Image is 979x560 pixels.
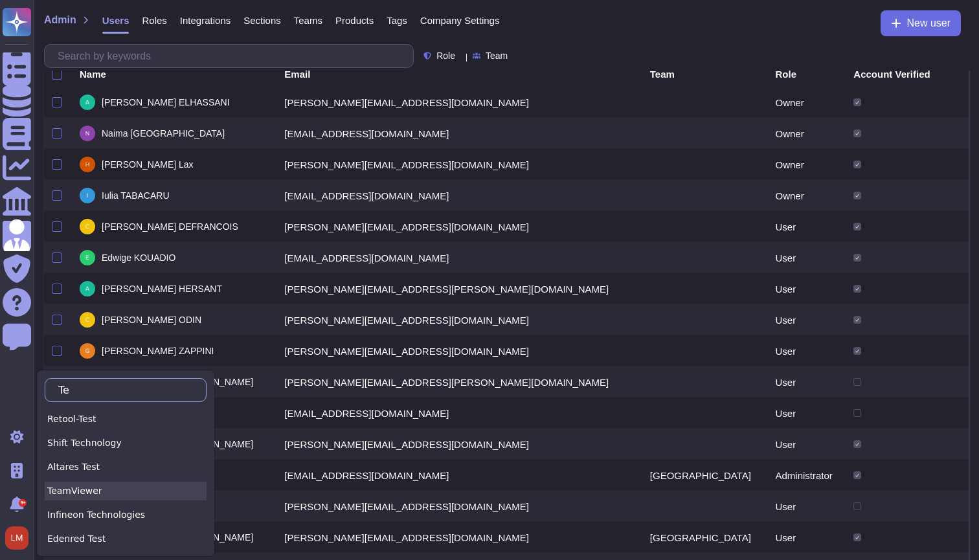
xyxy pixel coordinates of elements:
[102,16,129,25] span: Users
[276,491,642,522] td: [PERSON_NAME][EMAIL_ADDRESS][DOMAIN_NAME]
[294,16,322,25] span: Teams
[80,157,95,172] img: user
[80,188,95,203] img: user
[80,281,95,297] img: user
[486,51,508,60] span: Team
[276,242,642,273] td: [EMAIL_ADDRESS][DOMAIN_NAME]
[768,211,846,242] td: User
[3,524,38,552] button: user
[80,343,95,359] img: user
[768,335,846,366] td: User
[80,312,95,328] img: user
[768,118,846,149] td: Owner
[180,16,231,25] span: Integrations
[102,346,214,355] span: [PERSON_NAME] ZAPPINI
[335,16,374,25] span: Products
[44,15,76,25] span: Admin
[276,460,642,491] td: [EMAIL_ADDRESS][DOMAIN_NAME]
[768,87,846,118] td: Owner
[387,16,407,25] span: Tags
[52,379,193,401] input: Search company
[102,253,175,262] span: Edwige KOUADIO
[80,219,95,234] img: user
[102,191,170,200] span: Iulia TABACARU
[276,273,642,304] td: [PERSON_NAME][EMAIL_ADDRESS][PERSON_NAME][DOMAIN_NAME]
[768,398,846,429] td: User
[768,149,846,180] td: Owner
[102,315,201,324] span: [PERSON_NAME] ODIN
[768,304,846,335] td: User
[768,522,846,553] td: User
[768,460,846,491] td: Administrator
[276,335,642,366] td: [PERSON_NAME][EMAIL_ADDRESS][DOMAIN_NAME]
[642,460,768,491] td: [GEOGRAPHIC_DATA]
[768,491,846,522] td: User
[768,273,846,304] td: User
[102,222,238,231] span: [PERSON_NAME] DEFRANCOIS
[768,429,846,460] td: User
[80,95,95,110] img: user
[80,126,95,141] img: user
[45,506,207,524] div: Infineon Technologies
[102,129,225,138] span: Naima [GEOGRAPHIC_DATA]
[276,149,642,180] td: [PERSON_NAME][EMAIL_ADDRESS][DOMAIN_NAME]
[276,180,642,211] td: [EMAIL_ADDRESS][DOMAIN_NAME]
[102,98,230,107] span: [PERSON_NAME] ELHASSANI
[768,366,846,398] td: User
[276,211,642,242] td: [PERSON_NAME][EMAIL_ADDRESS][DOMAIN_NAME]
[5,526,28,550] img: user
[276,398,642,429] td: [EMAIL_ADDRESS][DOMAIN_NAME]
[276,366,642,398] td: [PERSON_NAME][EMAIL_ADDRESS][PERSON_NAME][DOMAIN_NAME]
[276,429,642,460] td: [PERSON_NAME][EMAIL_ADDRESS][DOMAIN_NAME]
[881,10,961,36] button: New user
[51,45,413,67] input: Search by keywords
[45,434,207,453] div: Shift Technology
[768,180,846,211] td: Owner
[276,87,642,118] td: [PERSON_NAME][EMAIL_ADDRESS][DOMAIN_NAME]
[45,530,207,548] div: Edenred Test
[102,160,194,169] span: [PERSON_NAME] Lax
[45,458,207,476] div: Altares Test
[102,284,222,293] span: [PERSON_NAME] HERSANT
[45,482,207,500] div: TeamViewer
[45,410,207,429] div: Retool-Test
[243,16,281,25] span: Sections
[276,522,642,553] td: [PERSON_NAME][EMAIL_ADDRESS][DOMAIN_NAME]
[906,18,951,28] span: New user
[142,16,166,25] span: Roles
[642,522,768,553] td: [GEOGRAPHIC_DATA]
[276,118,642,149] td: [EMAIL_ADDRESS][DOMAIN_NAME]
[80,250,95,265] img: user
[436,51,455,60] span: Role
[276,304,642,335] td: [PERSON_NAME][EMAIL_ADDRESS][DOMAIN_NAME]
[768,242,846,273] td: User
[420,16,500,25] span: Company Settings
[19,499,27,507] div: 9+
